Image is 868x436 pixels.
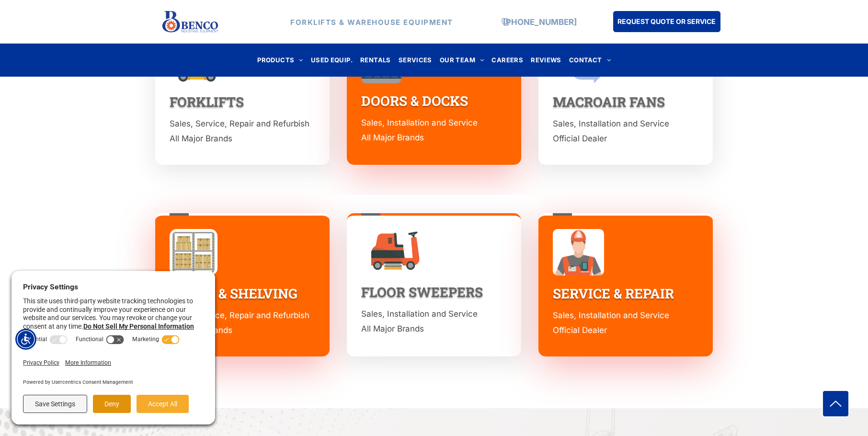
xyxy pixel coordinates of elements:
img: bencoindustrial [553,229,604,275]
a: CAREERS [488,54,527,67]
span: Sales, Service, Repair and Refurbish All Major Brands [170,310,309,335]
div: Accessibility Menu [15,329,36,350]
img: bencoindustrial [361,229,429,273]
span: Sales, Installation and Service Official Dealer [553,119,669,143]
span: Sales, Installation and Service All Major Brands [361,118,478,142]
span: REQUEST QUOTE OR SERVICE [617,12,716,30]
a: USED EQUIP. [307,54,356,67]
a: [PHONE_NUMBER] [503,17,577,26]
a: FLOOR SWEEPERS [361,283,483,301]
a: RENTALS [356,54,395,67]
span: Sales, Installation and Service Official Dealer [553,310,669,335]
a: SERVICE & REPAIR [553,285,674,302]
a: REQUEST QUOTE OR SERVICE [613,11,720,32]
a: RACKS & SHELVING [170,285,297,302]
a: MACROAIR FANS [553,93,665,111]
a: CONTACT [565,54,615,67]
a: FORKLIFTS [170,93,244,111]
a: OUR TEAM [436,54,488,67]
a: PRODUCTS [253,54,307,67]
span: Sales, Installation and Service All Major Brands [361,309,478,333]
span: Sales, Service, Repair and Refurbish All Major Brands [170,119,309,143]
strong: FORKLIFTS & WAREHOUSE EQUIPMENT [290,17,453,26]
a: SERVICES [395,54,436,67]
a: REVIEWS [527,54,565,67]
img: bencoindustrial [170,229,217,275]
a: DOORS & DOCKS [361,92,468,110]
